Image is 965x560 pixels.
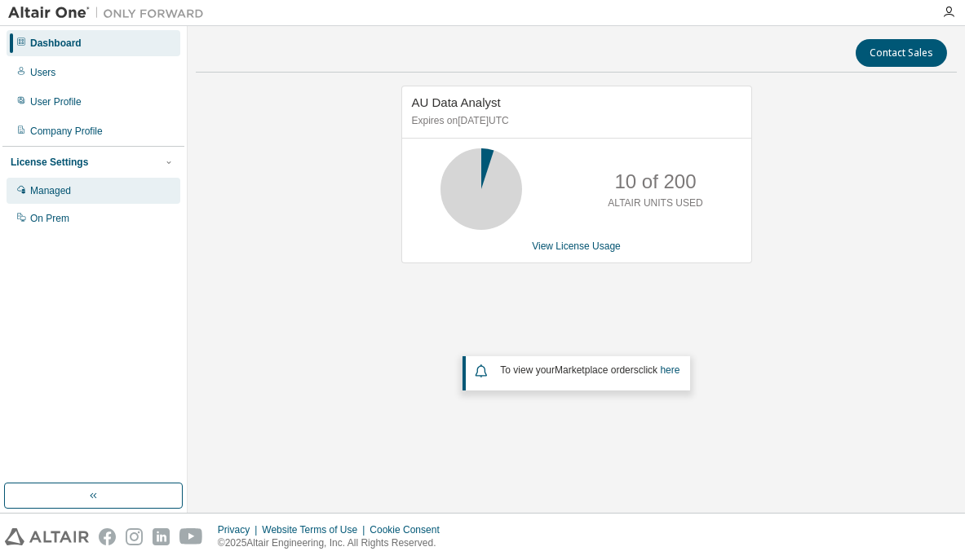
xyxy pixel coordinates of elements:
div: Company Profile [30,125,103,138]
div: Cookie Consent [370,523,449,536]
img: altair_logo.svg [5,528,89,545]
div: Managed [30,184,71,197]
div: Users [30,66,55,79]
p: © 2025 Altair Engineering, Inc. All Rights Reserved. [218,536,449,550]
button: Contact Sales [856,39,947,67]
div: User Profile [30,95,82,108]
em: Marketplace orders [555,364,639,376]
p: ALTAIR UNITS USED [608,196,702,210]
img: facebook.svg [99,528,116,545]
img: linkedin.svg [153,528,170,545]
span: AU Data Analyst [412,95,501,109]
span: To view your click [500,364,679,376]
img: youtube.svg [179,528,203,545]
img: Altair One [8,5,212,21]
div: Dashboard [30,37,82,50]
div: On Prem [30,212,69,225]
div: Privacy [218,523,262,536]
a: View License Usage [532,240,621,252]
div: License Settings [11,156,88,169]
p: Expires on [DATE] UTC [412,114,737,128]
a: here [660,364,679,376]
div: Website Terms of Use [262,523,370,536]
p: 10 of 200 [614,168,696,196]
img: instagram.svg [126,528,143,545]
